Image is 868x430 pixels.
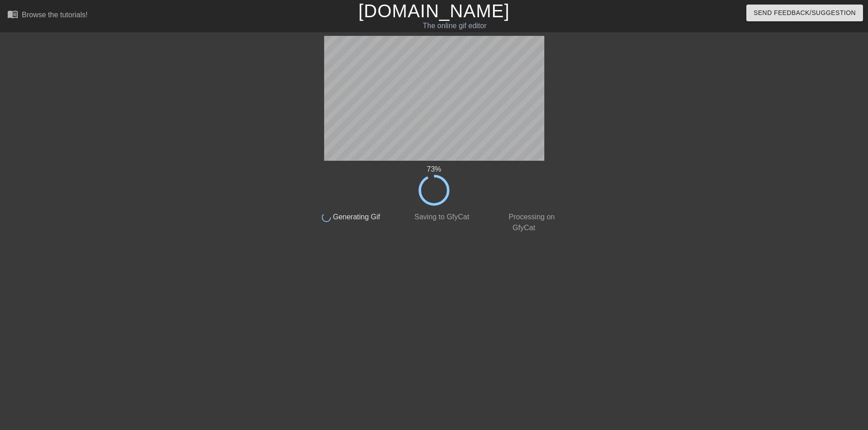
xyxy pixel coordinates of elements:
[358,1,509,21] a: [DOMAIN_NAME]
[507,213,555,232] span: Processing on GfyCat
[306,164,562,175] div: 73 %
[22,11,88,19] div: Browse the tutorials!
[294,20,615,31] div: The online gif editor
[331,213,380,221] span: Generating Gif
[7,9,88,23] a: Browse the tutorials!
[412,213,469,221] span: Saving to GfyCat
[746,5,863,21] button: Send Feedback/Suggestion
[754,7,856,19] span: Send Feedback/Suggestion
[7,9,18,20] span: menu_book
